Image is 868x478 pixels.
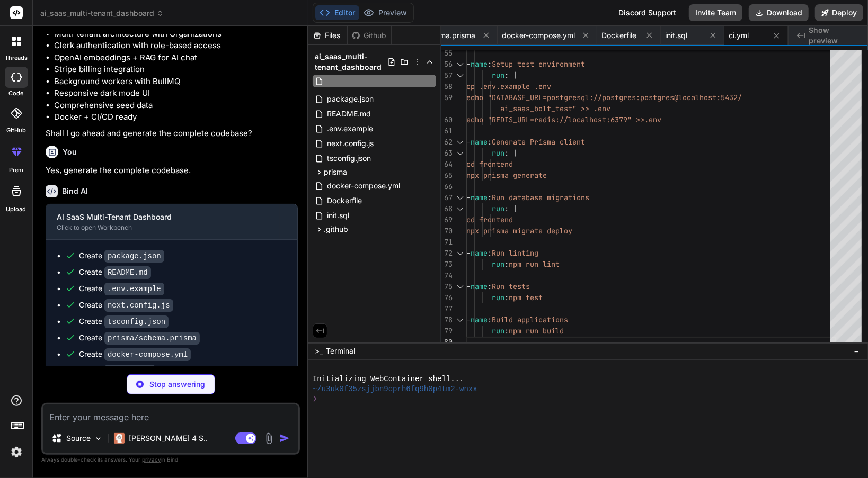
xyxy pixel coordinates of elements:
span: cp .env.example .env [466,82,551,91]
span: Terminal [326,346,355,356]
span: : [504,293,509,302]
span: Run database migrations [492,193,589,202]
span: Setup test environment [492,59,585,69]
li: Comprehensive seed data [54,100,298,112]
div: 69 [441,214,453,226]
div: Click to collapse the range. [454,148,467,159]
span: - [466,248,471,258]
span: npm run lint [509,259,560,269]
label: prem [9,166,23,175]
span: .env.example [326,122,374,135]
span: run [492,70,504,80]
div: 71 [441,237,453,248]
div: 59 [441,92,453,103]
div: Click to collapse the range. [454,203,467,214]
span: : [488,315,492,324]
div: 65 [441,170,453,181]
code: .env.example [104,283,164,295]
div: Github [348,30,391,41]
div: Create [79,365,155,376]
span: name [471,59,488,69]
p: Yes, generate the complete codebase. [46,165,298,177]
span: cd frontend [466,159,513,169]
span: : [504,259,509,269]
div: 78 [441,314,453,326]
span: - [466,315,471,324]
span: tsconfig.json [326,152,372,165]
div: Create [79,267,151,278]
div: Click to collapse the range. [454,59,467,70]
span: Dockerfile [601,30,636,41]
span: - [466,282,471,291]
span: name [471,282,488,291]
span: ❯ [313,394,318,404]
div: Create [79,332,200,344]
span: npx prisma migrate deploy [466,226,572,236]
span: : [504,326,509,336]
span: npx prisma generate [466,170,547,180]
span: - [466,137,471,147]
button: Invite Team [689,4,742,21]
label: code [9,89,24,98]
img: Claude 4 Sonnet [114,433,125,444]
span: npm test [509,293,543,302]
div: 67 [441,192,453,203]
button: Editor [315,5,359,20]
span: prisma [324,167,347,177]
span: README.md [326,107,372,120]
code: tsconfig.json [104,315,169,328]
div: 72 [441,248,453,259]
div: Discord Support [612,4,683,21]
div: 70 [441,226,453,237]
span: echo "REDIS_URL=redis://localhost:6379" >> [466,115,644,124]
img: Pick Models [94,434,103,443]
div: Click to collapse the range. [454,70,467,81]
div: 75 [441,281,453,292]
span: npm run build [509,326,564,336]
span: ostgres@localhost:5432/ [644,93,742,102]
span: >_ [315,346,323,356]
span: run [492,259,504,269]
img: settings [7,443,25,461]
span: : [488,59,492,69]
label: Upload [6,205,26,214]
span: ci.yml [729,30,749,41]
div: 60 [441,114,453,125]
div: Create [79,349,191,360]
span: .github [324,224,348,235]
span: run [492,204,504,213]
li: Background workers with BullMQ [54,76,298,88]
span: run [492,326,504,336]
button: AI SaaS Multi-Tenant DashboardClick to open Workbench [46,204,280,239]
li: Clerk authentication with role-based access [54,40,298,52]
div: 56 [441,59,453,70]
label: threads [5,53,28,62]
div: 62 [441,137,453,148]
button: Deploy [815,4,863,21]
span: run [492,293,504,302]
p: Source [66,433,91,444]
li: OpenAI embeddings + RAG for AI chat [54,52,298,64]
code: docker-compose.yml [104,348,191,361]
div: 77 [441,303,453,314]
span: : [488,248,492,258]
span: Generate Prisma client [492,137,585,147]
div: 73 [441,259,453,270]
div: 66 [441,181,453,192]
div: Create [79,300,173,311]
button: Preview [359,5,411,20]
code: prisma/schema.prisma [104,332,200,345]
code: Dockerfile [104,365,155,377]
div: 74 [441,270,453,281]
li: Responsive dark mode UI [54,87,298,100]
div: Create [79,283,164,294]
span: name [471,248,488,258]
span: ai_saas_multi-tenant_dashboard [40,8,164,19]
div: 68 [441,203,453,214]
button: Download [749,4,809,21]
span: Build applications [492,315,568,324]
span: Initializing WebContainer shell... [313,374,464,384]
div: 57 [441,70,453,81]
span: name [471,315,488,324]
span: docker-compose.yml [326,179,401,192]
